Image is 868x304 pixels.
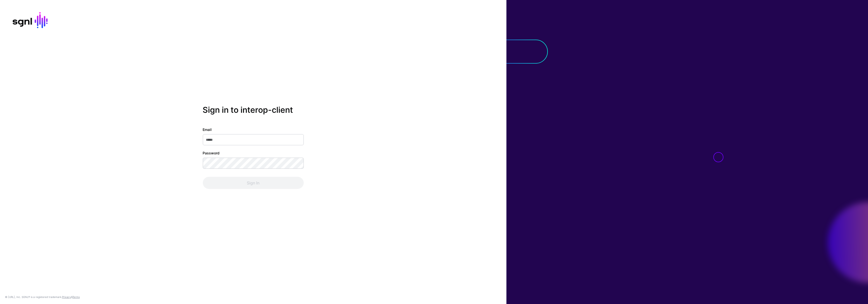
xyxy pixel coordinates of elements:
[62,295,71,298] a: Privacy
[5,295,80,299] div: © [URL], Inc. SGNL® is a registered trademark. &
[72,295,80,298] a: Terms
[203,127,212,132] label: Email
[203,105,304,115] h2: Sign in to interop-client
[203,150,220,156] label: Password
